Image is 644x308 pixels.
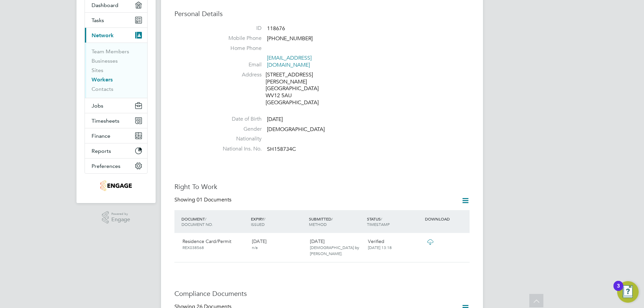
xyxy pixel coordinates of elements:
span: ISSUED [251,222,265,227]
span: 118676 [267,25,285,32]
span: Network [92,32,114,39]
span: Finance [92,133,110,139]
button: Network [85,28,147,43]
div: STATUS [365,213,423,230]
a: Tasks [85,13,147,27]
h3: Personal Details [174,9,470,18]
label: Home Phone [215,45,262,52]
button: Finance [85,128,147,143]
div: EXPIRY [249,213,307,230]
button: Preferences [85,159,147,173]
span: [DATE] [267,116,283,123]
span: SH158734C [267,146,296,152]
a: Team Members [92,48,129,55]
div: [STREET_ADDRESS][PERSON_NAME] [GEOGRAPHIC_DATA] WV12 5AU [GEOGRAPHIC_DATA] [266,71,329,106]
div: [DATE] [307,236,365,259]
span: Powered by [111,211,130,217]
div: SUBMITTED [307,213,365,230]
label: Gender [215,126,262,133]
a: Contacts [92,86,113,92]
button: Open Resource Center, 3 new notifications [617,281,639,303]
button: Jobs [85,98,147,113]
div: 3 [617,286,620,295]
label: Email [215,61,262,68]
span: / [331,216,333,222]
label: Nationality [215,135,262,142]
span: DOCUMENT NO. [181,222,213,227]
h3: Compliance Documents [174,289,470,298]
img: carmichael-logo-retina.png [100,180,131,191]
span: [PHONE_NUMBER] [267,35,313,42]
span: / [205,216,206,222]
span: [DATE] 13:18 [368,245,392,250]
label: ID [215,25,262,32]
label: Address [215,71,262,78]
div: DOCUMENT [180,213,249,230]
a: Go to home page [85,180,148,191]
span: 01 Documents [197,196,231,203]
span: Engage [111,217,130,223]
a: Sites [92,67,103,73]
span: METHOD [309,222,327,227]
div: [DATE] [249,236,307,253]
span: TIMESTAMP [367,222,390,227]
h3: Right To Work [174,182,470,191]
span: Timesheets [92,118,119,124]
span: Jobs [92,103,103,109]
span: / [264,216,265,222]
label: National Ins. No. [215,145,262,152]
label: Mobile Phone [215,35,262,42]
label: Date of Birth [215,116,262,123]
span: / [381,216,382,222]
a: Businesses [92,58,118,64]
span: Verified [368,238,384,244]
button: Timesheets [85,113,147,128]
div: Showing [174,196,233,203]
span: Preferences [92,163,120,169]
div: Residence Card/Permit [180,236,249,253]
a: Workers [92,76,113,83]
div: Network [85,43,147,98]
span: Reports [92,148,111,154]
a: [EMAIL_ADDRESS][DOMAIN_NAME] [267,55,312,68]
a: Powered byEngage [102,211,130,224]
span: [DEMOGRAPHIC_DATA] by [PERSON_NAME]. [310,245,359,256]
span: REX038568 [182,245,204,250]
span: [DEMOGRAPHIC_DATA] [267,126,325,133]
span: Dashboard [92,2,118,8]
button: Reports [85,143,147,158]
div: DOWNLOAD [423,213,470,225]
span: n/a [252,245,258,250]
span: Tasks [92,17,104,23]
